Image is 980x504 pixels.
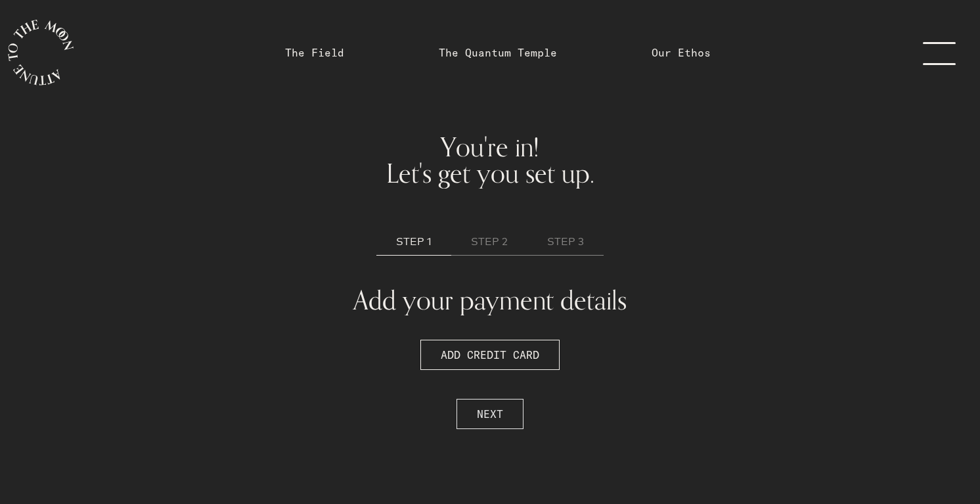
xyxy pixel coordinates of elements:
a: The Field [285,45,344,60]
button: NEXT [457,399,523,429]
h1: You're in! Let's get you set up. [253,134,727,187]
span: ADD CREDIT CARD [441,347,539,363]
span: STEP 3 [547,234,584,250]
span: STEP 1 [396,234,432,250]
span: NEXT [477,406,503,422]
a: The Quantum Temple [439,45,557,60]
button: ADD CREDIT CARD [420,340,560,370]
h1: Add your payment details [284,287,696,313]
a: Our Ethos [652,45,711,60]
span: STEP 2 [471,234,508,250]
